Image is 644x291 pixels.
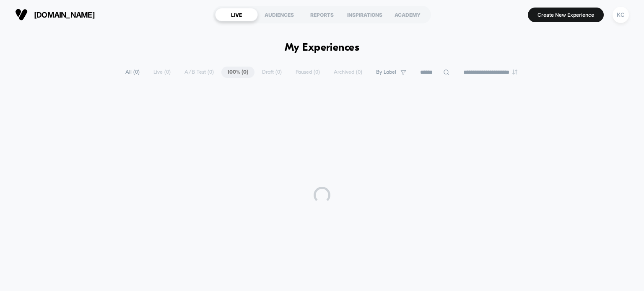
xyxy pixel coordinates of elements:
img: Visually logo [15,8,28,21]
button: Create New Experience [528,8,604,22]
div: LIVE [215,8,258,21]
button: KC [610,6,631,23]
div: ACADEMY [386,8,429,21]
button: [DOMAIN_NAME] [13,8,97,21]
img: end [512,70,517,75]
h1: My Experiences [285,42,360,54]
div: REPORTS [301,8,343,21]
span: By Label [376,69,396,75]
div: INSPIRATIONS [343,8,386,21]
div: KC [613,7,629,23]
div: AUDIENCES [258,8,301,21]
span: [DOMAIN_NAME] [34,10,95,19]
span: All ( 0 ) [119,67,146,78]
